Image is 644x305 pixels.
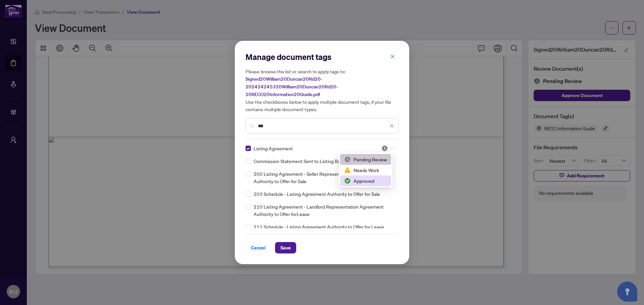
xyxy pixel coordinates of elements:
[254,170,394,185] span: 200 Listing Agreement - Seller Representation Agreement Authority to Offer for Sale
[246,242,271,253] button: Cancel
[246,76,338,97] span: Signed20William20Duncan20Rd20-202424245320William20Duncan20Rd20-20RECO20Information20Guide.pdf
[251,242,266,253] span: Cancel
[344,167,351,173] img: status
[344,177,387,184] div: Approved
[246,68,398,113] h5: Please browse the list or search to apply tags to: Use the checkboxes below to apply multiple doc...
[280,242,291,253] span: Save
[254,157,357,165] span: Commission Statement Sent to Listing Brokerage
[344,166,387,174] div: Needs Work
[275,242,296,253] button: Save
[617,282,637,302] button: Open asap
[254,203,394,218] span: 210 Listing Agreement - Landlord Representation Agreement Authority to Offer forLease
[254,223,384,230] span: 211 Schedule - Listing Agreement Authority to Offer for Lease
[340,154,391,165] div: Pending Review
[344,177,351,184] img: status
[381,145,388,152] img: status
[254,145,293,152] span: Listing Agreement
[381,145,394,152] span: Pending Review
[340,165,391,175] div: Needs Work
[389,124,394,128] span: close
[254,190,380,198] span: 203 Schedule - Listing Agreement Authority to Offer for Sale
[246,52,398,62] h2: Manage document tags
[340,175,391,186] div: Approved
[344,156,351,163] img: status
[344,156,387,163] div: Pending Review
[390,54,395,59] span: close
